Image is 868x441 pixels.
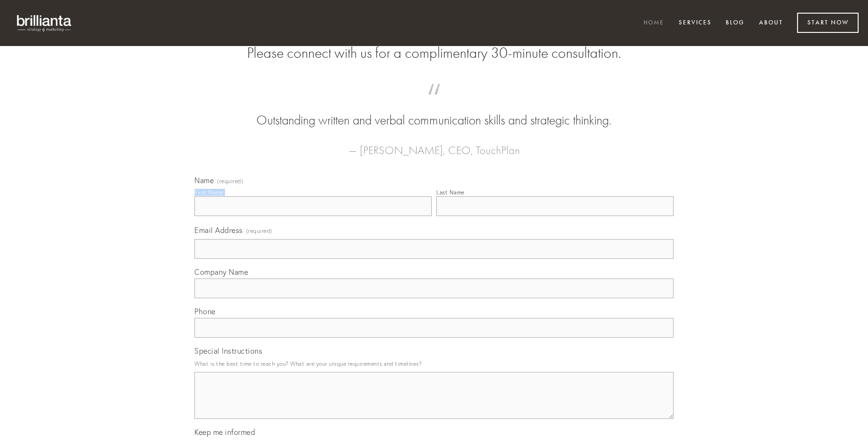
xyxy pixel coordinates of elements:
[9,9,80,37] img: brillianta - research, strategy, marketing
[720,15,751,31] a: Blog
[637,15,670,31] a: Home
[209,93,659,111] span: “
[209,130,659,160] figcaption: — [PERSON_NAME], CEO, TouchPlan
[194,44,674,62] h2: Please connect with us for a complimentary 30-minute consultation.
[753,15,789,31] a: About
[194,307,216,316] span: Phone
[194,267,248,277] span: Company Name
[194,357,674,370] p: What is the best time to reach you? What are your unique requirements and timelines?
[673,15,718,31] a: Services
[194,346,262,356] span: Special Instructions
[194,176,214,185] span: Name
[246,224,272,237] span: (required)
[209,93,659,130] blockquote: Outstanding written and verbal communication skills and strategic thinking.
[194,427,255,437] span: Keep me informed
[194,189,223,196] div: First Name
[436,189,465,196] div: Last Name
[194,225,243,235] span: Email Address
[797,13,859,33] a: Start Now
[217,178,243,184] span: (required)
